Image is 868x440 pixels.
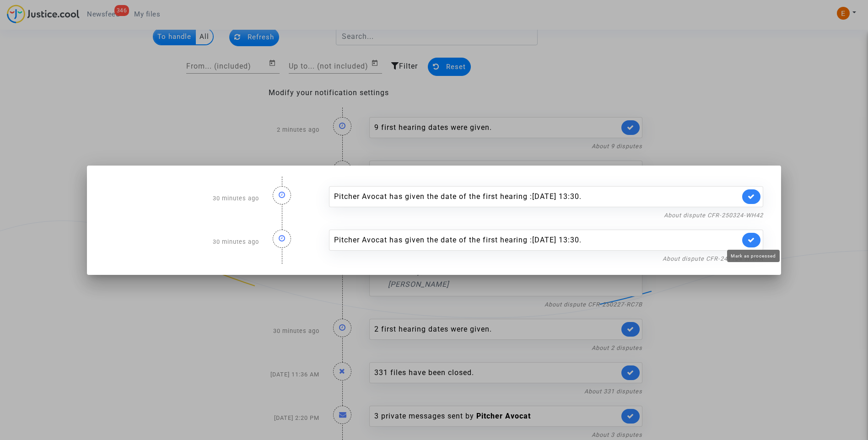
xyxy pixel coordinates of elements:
[98,220,266,264] div: 30 minutes ago
[664,212,763,219] a: About dispute CFR-250324-WH42
[334,191,740,202] div: Pitcher Avocat has given the date of the first hearing :[DATE] 13:30.
[98,177,266,220] div: 30 minutes ago
[663,255,763,262] a: About dispute CFR-241104-WNHA
[334,235,740,246] div: Pitcher Avocat has given the date of the first hearing :[DATE] 13:30.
